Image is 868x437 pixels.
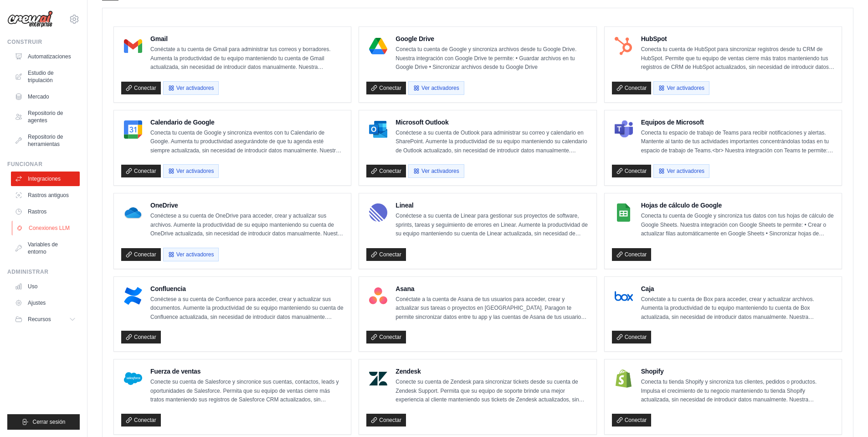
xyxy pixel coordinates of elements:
[395,368,421,375] font: Zendesk
[395,130,587,181] font: Conéctese a su cuenta de Outlook para administrar su correo y calendario en SharePoint. Aumente l...
[641,46,834,106] font: Conecta tu cuenta de HubSpot para sincronizar registros desde tu CRM de HubSpot. Permite que tu e...
[163,248,219,261] button: Ver activadores
[395,202,413,209] font: Lineal
[641,368,664,375] font: Shopify
[369,287,387,305] img: Logotipo de Asana
[615,120,633,139] img: Logotipo de Microsoft Teams
[134,417,156,423] font: Conectar
[11,204,80,219] a: Rastros
[28,94,49,100] font: Mercado
[28,283,37,290] font: Uso
[134,85,156,91] font: Conectar
[408,164,464,178] button: Ver activadores
[641,119,704,126] font: Equipos de Microsoft
[150,35,168,42] font: Gmail
[28,176,61,182] font: Integraciones
[150,130,341,181] font: Conecta tu cuenta de Google y sincroniza eventos con tu Calendario de Google. Aumenta tu producti...
[379,85,401,91] font: Conectar
[28,192,69,198] font: Rastros antiguos
[124,287,142,305] img: Logotipo de Confluence
[124,37,142,55] img: Logotipo de Gmail
[11,279,80,294] a: Uso
[124,203,142,222] img: Logotipo de OneDrive
[163,164,219,178] button: Ver activadores
[12,221,81,235] a: Conexiones LLM
[369,37,387,55] img: Logotipo de Google Drive
[395,35,434,42] font: Google Drive
[28,53,71,60] font: Automatizaciones
[28,300,46,306] font: Ajustes
[150,368,200,375] font: Fuerza de ventas
[28,110,63,124] font: Repositorio de agentes
[625,334,647,340] font: Conectar
[150,285,186,292] font: Confluencia
[421,85,459,91] font: Ver activadores
[641,296,820,338] font: Conéctate a tu cuenta de Box para acceder, crear y actualizar archivos. Aumenta la productividad ...
[150,202,178,209] font: OneDrive
[615,369,633,388] img: Logotipo de Shopify
[28,208,46,215] font: Rastros
[653,81,709,95] button: Ver activadores
[176,85,214,91] font: Ver activadores
[11,89,80,104] a: Mercado
[28,316,51,323] font: Recursos
[124,120,142,139] img: Logotipo de Google Calendar
[150,46,344,106] font: Conéctate a tu cuenta de Gmail para administrar tus correos y borradores. Aumenta la productivida...
[379,251,401,258] font: Conectar
[11,106,80,128] a: Repositorio de agentes
[615,287,633,305] img: Logotipo de la caja
[641,35,667,42] font: HubSpot
[134,251,156,258] font: Conectar
[28,134,63,147] font: Repositorio de herramientas
[32,419,65,425] font: Cerrar sesión
[176,168,214,174] font: Ver activadores
[7,269,49,275] font: Administrar
[615,37,633,55] img: Logotipo de HubSpot
[625,168,647,174] font: Conectar
[11,49,80,64] a: Automatizaciones
[11,130,80,151] a: Repositorio de herramientas
[11,188,80,203] a: Rastros antiguos
[134,334,156,340] font: Conectar
[150,213,343,255] font: Conéctese a su cuenta de OneDrive para acceder, crear y actualizar sus archivos. Aumente la produ...
[641,285,654,292] font: Caja
[395,46,576,70] font: Conecta tu cuenta de Google y sincroniza archivos desde tu Google Drive. Nuestra integración con ...
[379,168,401,174] font: Conectar
[395,296,586,356] font: Conéctate a la cuenta de Asana de tus usuarios para acceder, crear y actualizar sus tareas o proy...
[379,334,401,340] font: Conectar
[11,296,80,310] a: Ajustes
[421,168,459,174] font: Ver activadores
[11,312,80,327] button: Recursos
[641,130,833,181] font: Conecta tu espacio de trabajo de Teams para recibir notificaciones y alertas. Mantente al tanto d...
[369,120,387,139] img: Logotipo de Microsoft Outlook
[28,241,58,255] font: Variables de entorno
[653,164,709,178] button: Ver activadores
[163,81,219,95] button: Ver activadores
[615,203,633,222] img: Logotipo de Hojas de cálculo de Google
[395,213,588,272] font: Conéctese a su cuenta de Linear para gestionar sus proyectos de software, sprints, tareas y segui...
[625,85,647,91] font: Conectar
[29,225,70,231] font: Conexiones LLM
[28,70,54,83] font: Estudio de tripulación
[408,81,464,95] button: Ver activadores
[11,237,80,259] a: Variables de entorno
[641,202,722,209] font: Hojas de cálculo de Google
[641,213,834,255] font: Conecta tu cuenta de Google y sincroniza tus datos con tus hojas de cálculo de Google Sheets. Nue...
[7,414,80,430] button: Cerrar sesión
[369,369,387,388] img: Logotipo de Zendesk
[641,379,827,430] font: Conecta tu tienda Shopify y sincroniza tus clientes, pedidos o productos. Impulsa el crecimiento ...
[150,296,344,347] font: Conéctese a su cuenta de Confluence para acceder, crear y actualizar sus documentos. Aumente la p...
[176,251,214,258] font: Ver activadores
[11,172,80,186] a: Integraciones
[667,168,704,174] font: Ver activadores
[395,285,414,292] font: Asana
[625,417,647,423] font: Conectar
[7,39,42,45] font: Construir
[124,369,142,388] img: Logotipo de Salesforce
[150,119,215,126] font: Calendario de Google
[369,203,387,222] img: Logotipo lineal
[379,417,401,423] font: Conectar
[7,161,42,167] font: Funcionar
[395,119,448,126] font: Microsoft Outlook
[667,85,704,91] font: Ver activadores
